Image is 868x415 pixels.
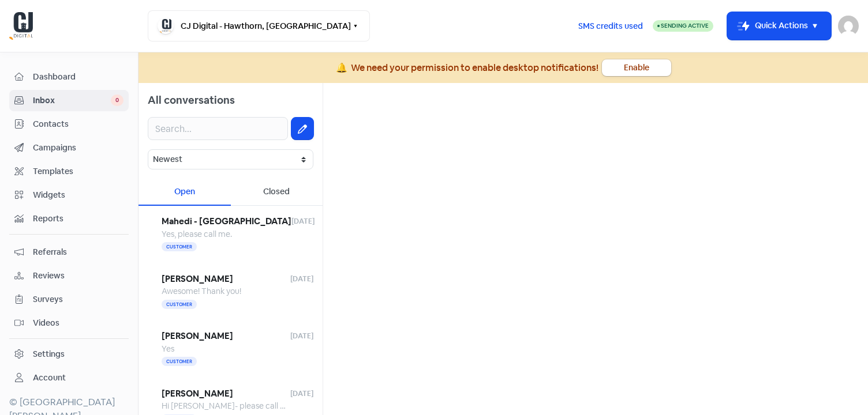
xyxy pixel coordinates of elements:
[351,61,598,75] div: We need your permission to enable desktop notifications!
[33,372,66,384] div: Account
[139,179,231,206] div: Open
[33,293,124,305] span: Surveys
[653,19,713,33] a: Sending Active
[9,242,129,263] a: Referrals
[33,95,111,107] span: Inbox
[727,12,831,40] button: Quick Actions
[33,270,124,282] span: Reviews
[336,61,347,75] div: 🔔
[9,344,129,365] a: Settings
[162,286,241,296] span: Awesome! Thank you!
[148,93,235,107] span: All conversations
[9,66,129,88] a: Dashboard
[162,229,232,239] span: Yes, please call me.
[9,184,129,206] a: Widgets
[139,52,868,83] a: 🔔We need your permission to enable desktop notifications!Enable
[290,331,313,341] span: [DATE]
[33,317,124,329] span: Videos
[291,216,315,227] span: [DATE]
[578,20,643,32] span: SMS credits used
[162,387,290,401] span: [PERSON_NAME]
[162,242,197,251] span: Customer
[290,274,313,284] span: [DATE]
[33,142,124,154] span: Campaigns
[162,344,174,354] span: Yes
[9,90,129,111] a: Inbox 0
[9,367,129,388] a: Account
[33,189,124,201] span: Widgets
[148,10,370,41] button: CJ Digital - Hawthorn, [GEOGRAPHIC_DATA]
[162,273,290,286] span: [PERSON_NAME]
[9,137,129,159] a: Campaigns
[9,208,129,229] a: Reports
[568,19,653,31] a: SMS credits used
[33,246,124,258] span: Referrals
[231,179,323,206] div: Closed
[162,401,391,411] span: Hi [PERSON_NAME]- please call me and I'll do the 2FA with you
[9,114,129,135] a: Contacts
[33,213,124,225] span: Reports
[661,22,709,29] span: Sending Active
[162,300,197,309] span: Customer
[111,95,124,106] span: 0
[290,388,313,399] span: [DATE]
[602,59,671,76] button: Enable
[148,117,288,140] input: Search...
[33,71,124,83] span: Dashboard
[33,165,124,178] span: Templates
[838,16,859,36] img: User
[162,215,291,228] span: Mahedi - [GEOGRAPHIC_DATA]
[162,357,197,366] span: Customer
[162,330,290,343] span: [PERSON_NAME]
[9,265,129,286] a: Reviews
[9,312,129,334] a: Videos
[9,161,129,182] a: Templates
[33,118,124,130] span: Contacts
[9,289,129,310] a: Surveys
[33,348,65,360] div: Settings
